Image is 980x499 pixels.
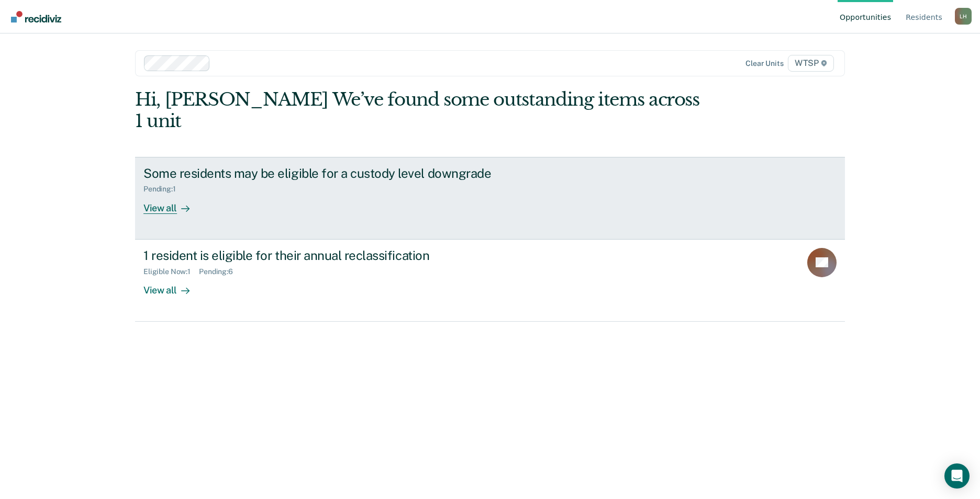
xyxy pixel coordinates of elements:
a: Some residents may be eligible for a custody level downgradePending:1View all [135,157,845,240]
div: L H [955,8,972,25]
div: Eligible Now : 1 [143,267,199,276]
a: 1 resident is eligible for their annual reclassificationEligible Now:1Pending:6View all [135,240,845,322]
div: 1 resident is eligible for their annual reclassification [143,248,511,263]
img: Recidiviz [11,11,61,22]
div: Open Intercom Messenger [944,463,970,489]
div: Hi, [PERSON_NAME] We’ve found some outstanding items across 1 unit [135,89,703,132]
div: Clear units [745,59,784,68]
div: Pending : 1 [143,185,184,194]
div: View all [143,194,202,214]
span: WTSP [788,55,834,72]
div: Some residents may be eligible for a custody level downgrade [143,166,511,181]
div: View all [143,276,202,296]
button: Profile dropdown button [955,8,972,25]
div: Pending : 6 [199,267,241,276]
